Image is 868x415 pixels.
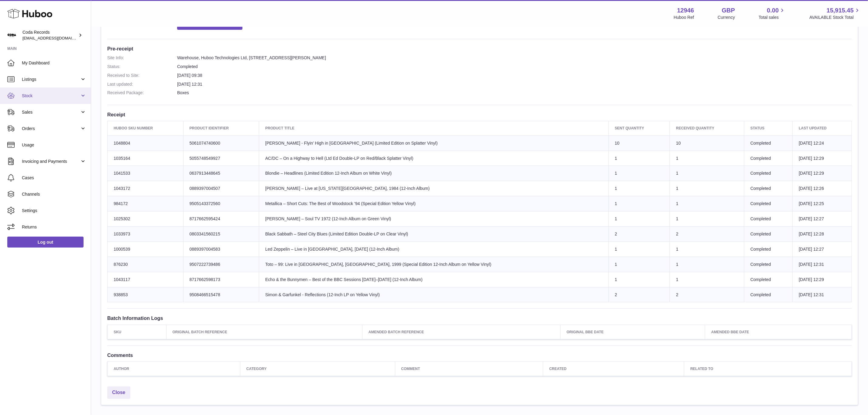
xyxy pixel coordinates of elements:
td: 1041533 [108,166,184,181]
td: Completed [744,151,793,166]
td: 2 [670,287,744,302]
td: [DATE] 12:29 [793,166,852,181]
th: Amended BBE Date [705,325,852,339]
dd: [DATE] 09:38 [177,73,852,78]
span: AVAILABLE Stock Total [809,15,861,20]
td: 1035164 [108,151,184,166]
td: 9507222739486 [183,257,259,272]
td: 1033973 [108,226,184,242]
td: Metallica – Short Cuts: The Best of Woodstock ’94 (Special Edition Yellow Vinyl) [259,196,609,211]
td: [PERSON_NAME] – Soul TV 1972 (12-Inch Album on Green Vinyl) [259,211,609,227]
td: 984172 [108,196,184,211]
td: Black Sabbath – Steel City Blues (Limited Edition Double-LP on Clear Vinyl) [259,226,609,242]
td: Toto – 99: Live in [GEOGRAPHIC_DATA], [GEOGRAPHIC_DATA], 1999 (Special Edition 12-Inch Album on Y... [259,257,609,272]
td: 1000539 [108,242,184,257]
dt: Status: [107,64,177,70]
dt: Received to Site: [107,73,177,78]
td: Completed [744,287,793,302]
td: 1025302 [108,211,184,227]
td: Completed [744,226,793,242]
td: 1 [670,181,744,196]
td: 1048804 [108,135,184,151]
dt: Last updated: [107,81,177,87]
th: Huboo SKU Number [108,121,184,135]
dd: Completed [177,64,852,70]
td: 938853 [108,287,184,302]
h3: Pre-receipt [107,45,852,52]
dt: Received Package: [107,90,177,96]
a: Log out [7,237,84,248]
h3: Receipt [107,111,852,118]
th: Created [543,362,684,376]
div: Currency [718,15,735,20]
td: 1 [609,166,670,181]
td: 2 [609,226,670,242]
td: 5055748549927 [183,151,259,166]
td: Completed [744,181,793,196]
span: 15,915.45 [827,6,854,15]
dd: Warehouse, Huboo Technologies Ltd, [STREET_ADDRESS][PERSON_NAME] [177,55,852,61]
th: Received Quantity [670,121,744,135]
th: Product title [259,121,609,135]
th: Category [240,362,395,376]
td: 1 [609,151,670,166]
strong: 12946 [677,6,694,15]
th: Amended Batch Reference [362,325,561,339]
dd: Boxes [177,90,852,96]
span: Usage [22,142,86,148]
span: Listings [22,77,80,82]
td: 1 [609,181,670,196]
td: [DATE] 12:27 [793,211,852,227]
td: [DATE] 12:29 [793,272,852,287]
th: Product Identifier [183,121,259,135]
td: 1 [609,272,670,287]
th: Original BBE Date [560,325,705,339]
td: Completed [744,257,793,272]
span: 0.00 [767,6,779,15]
td: 1043117 [108,272,184,287]
td: 0889397004583 [183,242,259,257]
td: Completed [744,196,793,211]
td: 1 [670,166,744,181]
td: 8717662598173 [183,272,259,287]
td: 1 [609,257,670,272]
dt: Site Info: [107,55,177,61]
td: Completed [744,272,793,287]
td: [DATE] 12:28 [793,226,852,242]
td: [PERSON_NAME] – Live at [US_STATE][GEOGRAPHIC_DATA], 1984 (12-Inch Album) [259,181,609,196]
td: [DATE] 12:24 [793,135,852,151]
h3: Comments [107,352,852,358]
span: Total sales [759,15,786,20]
td: 1 [670,151,744,166]
td: [DATE] 12:31 [793,287,852,302]
h3: Batch Information Logs [107,315,852,321]
div: Huboo Ref [674,15,694,20]
th: Sent Quantity [609,121,670,135]
td: 876230 [108,257,184,272]
td: [DATE] 12:27 [793,242,852,257]
span: Orders [22,126,80,132]
td: Completed [744,242,793,257]
dd: [DATE] 12:31 [177,81,852,87]
strong: GBP [722,6,735,15]
span: Stock [22,93,80,99]
td: 10 [609,135,670,151]
td: Completed [744,135,793,151]
td: [DATE] 12:26 [793,181,852,196]
img: internalAdmin-12946@internal.huboo.com [7,31,16,40]
td: 2 [670,226,744,242]
th: Original Batch Reference [166,325,362,339]
td: Blondie – Headlines (Limited Edition 12-Inch Album on White Vinyl) [259,166,609,181]
td: [DATE] 12:29 [793,151,852,166]
span: Returns [22,224,86,230]
span: Sales [22,109,80,115]
a: Close [107,386,130,399]
td: 9508466515478 [183,287,259,302]
td: 1 [609,211,670,227]
td: 1043172 [108,181,184,196]
td: [DATE] 12:25 [793,196,852,211]
th: Author [108,362,240,376]
td: 1 [670,242,744,257]
span: [EMAIL_ADDRESS][DOMAIN_NAME] [22,36,89,40]
div: Coda Records [22,29,77,41]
